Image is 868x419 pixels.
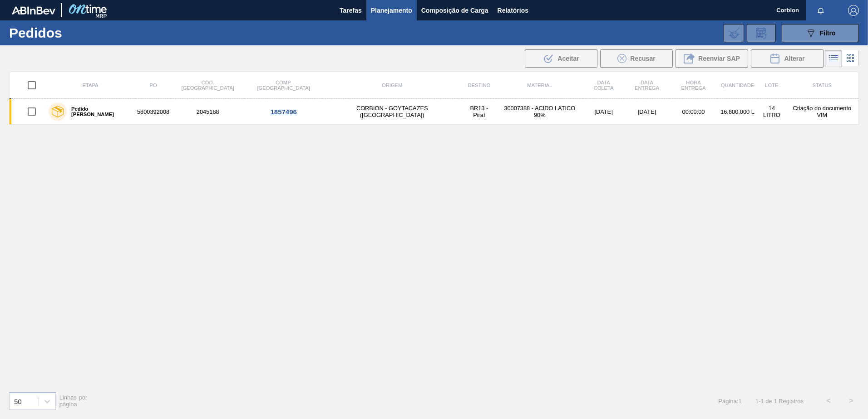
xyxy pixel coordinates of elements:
[182,80,234,91] span: Cód. [GEOGRAPHIC_DATA]
[698,55,740,62] span: Reenviar SAP
[594,80,614,91] span: Data coleta
[813,83,832,88] span: Status
[817,390,840,412] button: <
[758,99,785,125] td: 14 LITRO
[765,83,778,88] span: Lote
[382,83,402,88] span: Origem
[721,83,754,88] span: Quantidade
[786,99,859,125] td: Criação do documento VIM
[496,99,583,125] td: 30007388 - ACIDO LATICO 90%
[635,80,659,91] span: Data Entrega
[322,99,462,125] td: CORBION - GOYTACAZES ([GEOGRAPHIC_DATA])
[371,5,412,16] span: Planejamento
[747,24,776,42] div: Solicitação de Revisão de Pedidos
[782,24,859,42] button: Filtro
[59,394,88,408] span: Linhas por página
[583,99,624,125] td: [DATE]
[498,5,528,16] span: Relatórios
[14,397,22,405] div: 50
[840,390,863,412] button: >
[525,49,597,68] div: Aceitar
[717,99,758,125] td: 16.800,000 L
[784,55,804,62] span: Alterar
[670,99,717,125] td: 00:00:00
[340,5,362,16] span: Tarefas
[136,99,171,125] td: 5800392008
[149,83,157,88] span: PO
[820,29,836,37] span: Filtro
[755,398,804,404] span: 1 - 1 de 1 Registros
[825,50,842,67] div: Visão em Lista
[257,80,310,91] span: Comp. [GEOGRAPHIC_DATA]
[751,49,824,68] button: Alterar
[421,5,488,16] span: Composição de Carga
[600,49,673,68] div: Recusar
[718,398,741,404] span: Página : 1
[842,50,859,67] div: Visão em Cards
[171,99,245,125] td: 2045188
[468,83,490,88] span: Destino
[12,6,55,15] img: TNhmsLtSVTkK8tSr43FrP2fwEKptu5GPRR3wAAAABJRU5ErkJggg==
[630,55,655,62] span: Recusar
[527,83,552,88] span: Material
[9,28,145,38] h1: Pedidos
[10,99,859,125] a: Pedido [PERSON_NAME]58003920082045188CORBION - GOYTACAZES ([GEOGRAPHIC_DATA])BR13 - Piraí30007388...
[67,106,132,117] label: Pedido [PERSON_NAME]
[724,24,744,42] div: Importar Negociações dos Pedidos
[681,80,705,91] span: Hora Entrega
[806,4,835,17] button: Notificações
[246,108,321,116] div: 1857496
[751,49,824,68] div: Alterar Pedido
[624,99,670,125] td: [DATE]
[462,99,497,125] td: BR13 - Piraí
[848,5,859,16] img: Logout
[82,83,98,88] span: Etapa
[557,55,579,62] span: Aceitar
[676,49,748,68] div: Reenviar SAP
